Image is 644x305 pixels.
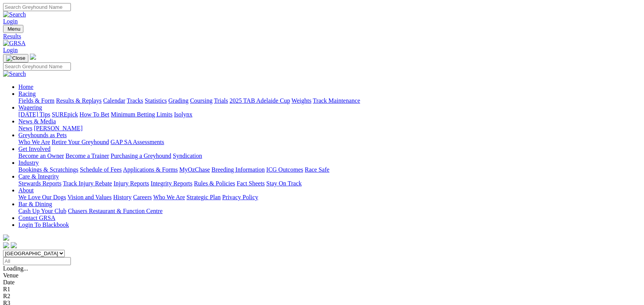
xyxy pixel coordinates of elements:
a: We Love Our Dogs [18,194,66,200]
a: Results [3,33,641,40]
a: Who We Are [153,194,185,200]
a: Care & Integrity [18,173,59,180]
a: Schedule of Fees [80,166,121,173]
img: twitter.svg [11,242,17,248]
div: Date [3,279,641,286]
a: Become an Owner [18,152,64,159]
div: Get Involved [18,152,641,159]
a: Login [3,18,18,25]
div: Wagering [18,111,641,118]
input: Search [3,62,71,71]
a: Cash Up Your Club [18,208,66,214]
a: Login To Blackbook [18,221,69,228]
a: Results & Replays [56,97,102,104]
a: Who We Are [18,139,50,145]
a: [PERSON_NAME] [34,125,82,131]
a: History [113,194,131,200]
div: R2 [3,293,641,300]
a: Rules & Policies [194,180,235,187]
a: Statistics [145,97,167,104]
span: Menu [8,26,20,32]
span: Loading... [3,265,28,272]
a: ICG Outcomes [266,166,303,173]
img: GRSA [3,40,26,47]
a: 2025 TAB Adelaide Cup [229,97,290,104]
div: Venue [3,272,641,279]
a: Fact Sheets [237,180,265,187]
a: Stewards Reports [18,180,61,187]
a: How To Bet [80,111,110,118]
div: About [18,194,641,201]
a: SUREpick [52,111,78,118]
a: Privacy Policy [222,194,258,200]
a: Race Safe [305,166,329,173]
img: Close [6,55,25,61]
a: Retire Your Greyhound [52,139,109,145]
a: Calendar [103,97,125,104]
a: Greyhounds as Pets [18,132,67,138]
img: Search [3,71,26,77]
a: Tracks [127,97,143,104]
a: MyOzChase [179,166,210,173]
a: Vision and Values [67,194,111,200]
a: Login [3,47,18,53]
a: Home [18,84,33,90]
div: News & Media [18,125,641,132]
a: GAP SA Assessments [111,139,164,145]
div: Greyhounds as Pets [18,139,641,146]
a: News & Media [18,118,56,125]
a: About [18,187,34,193]
a: Minimum Betting Limits [111,111,172,118]
a: Track Maintenance [313,97,360,104]
a: News [18,125,32,131]
img: Search [3,11,26,18]
a: Isolynx [174,111,192,118]
button: Toggle navigation [3,54,28,62]
button: Toggle navigation [3,25,23,33]
img: facebook.svg [3,242,9,248]
img: logo-grsa-white.png [30,54,36,60]
a: Grading [169,97,188,104]
a: Wagering [18,104,42,111]
a: Racing [18,90,36,97]
img: logo-grsa-white.png [3,234,9,241]
input: Select date [3,257,71,265]
a: [DATE] Tips [18,111,50,118]
a: Trials [214,97,228,104]
div: Care & Integrity [18,180,641,187]
div: Bar & Dining [18,208,641,215]
a: Coursing [190,97,213,104]
a: Industry [18,159,39,166]
a: Purchasing a Greyhound [111,152,171,159]
a: Get Involved [18,146,51,152]
a: Bookings & Scratchings [18,166,78,173]
div: Industry [18,166,641,173]
a: Fields & Form [18,97,54,104]
a: Integrity Reports [151,180,192,187]
a: Syndication [173,152,202,159]
a: Track Injury Rebate [63,180,112,187]
a: Strategic Plan [187,194,221,200]
a: Chasers Restaurant & Function Centre [68,208,162,214]
a: Injury Reports [113,180,149,187]
input: Search [3,3,71,11]
div: R1 [3,286,641,293]
a: Become a Trainer [66,152,109,159]
a: Applications & Forms [123,166,178,173]
a: Careers [133,194,152,200]
a: Weights [292,97,311,104]
a: Stay On Track [266,180,302,187]
div: Racing [18,97,641,104]
a: Breeding Information [211,166,265,173]
a: Bar & Dining [18,201,52,207]
a: Contact GRSA [18,215,55,221]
